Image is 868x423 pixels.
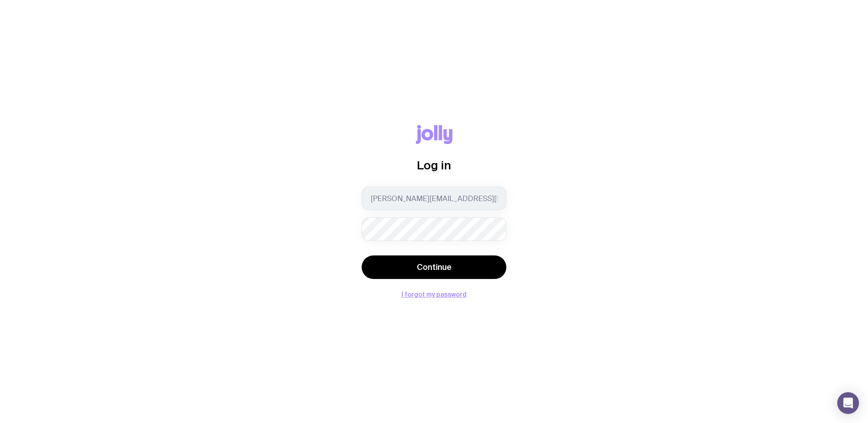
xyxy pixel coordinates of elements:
[362,187,506,210] input: you@email.com
[417,159,451,172] span: Log in
[417,262,452,273] span: Continue
[362,255,506,279] button: Continue
[837,392,859,414] div: Open Intercom Messenger
[401,291,467,298] button: I forgot my password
